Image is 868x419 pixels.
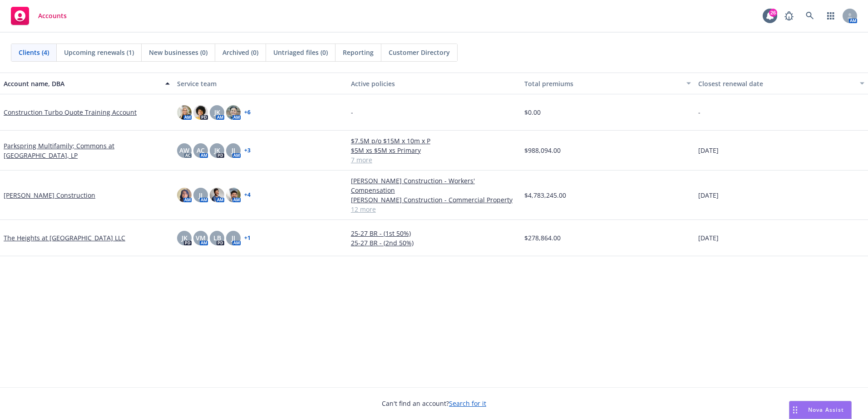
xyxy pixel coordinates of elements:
[214,107,220,117] span: JK
[179,146,189,155] span: AW
[351,155,517,165] a: 7 more
[698,146,719,155] span: [DATE]
[808,406,844,414] span: Nova Assist
[173,73,347,94] button: Service team
[351,136,517,146] a: $7.5M p/o $15M x 10m x P
[698,190,719,200] span: [DATE]
[177,105,192,120] img: photo
[822,7,840,25] a: Switch app
[347,73,521,94] button: Active policies
[801,7,819,25] a: Search
[351,229,517,238] a: 25-27 BR - (1st 50%)
[780,7,798,25] a: Report a Bug
[698,233,719,243] span: [DATE]
[273,48,328,57] span: Untriaged files (0)
[226,105,241,120] img: photo
[197,146,205,155] span: AC
[789,401,801,419] div: Drag to move
[244,192,251,198] a: + 4
[244,148,251,153] a: + 3
[149,48,207,57] span: New businesses (0)
[4,190,95,200] a: [PERSON_NAME] Construction
[524,146,561,155] span: $988,094.00
[343,48,374,57] span: Reporting
[524,190,566,200] span: $4,783,245.00
[214,146,220,155] span: JK
[521,73,694,94] button: Total premiums
[524,79,681,88] div: Total premiums
[193,105,208,120] img: photo
[64,48,134,57] span: Upcoming renewals (1)
[698,79,854,88] div: Closest renewal date
[351,176,517,195] a: [PERSON_NAME] Construction - Workers' Compensation
[19,48,49,57] span: Clients (4)
[177,188,192,202] img: photo
[7,3,70,29] a: Accounts
[524,233,561,243] span: $278,864.00
[4,107,137,117] a: Construction Turbo Quote Training Account
[351,79,517,88] div: Active policies
[351,205,517,214] a: 12 more
[389,48,450,57] span: Customer Directory
[226,188,241,202] img: photo
[222,48,258,57] span: Archived (0)
[769,9,777,17] div: 26
[382,399,486,408] span: Can't find an account?
[244,235,251,241] a: + 1
[232,233,235,243] span: JJ
[351,146,517,155] a: $5M xs $5M xs Primary
[182,233,187,243] span: JK
[789,401,852,419] button: Nova Assist
[695,73,868,94] button: Closest renewal date
[4,79,160,88] div: Account name, DBA
[4,233,125,243] a: The Heights at [GEOGRAPHIC_DATA] LLC
[524,107,541,117] span: $0.00
[351,107,353,117] span: -
[213,233,221,243] span: LB
[199,190,202,200] span: JJ
[210,188,224,202] img: photo
[244,110,251,115] a: + 6
[4,141,170,160] a: Parkspring Multifamily; Commons at [GEOGRAPHIC_DATA], LP
[351,195,517,205] a: [PERSON_NAME] Construction - Commercial Property
[196,233,206,243] span: VM
[232,146,235,155] span: JJ
[351,238,517,248] a: 25-27 BR - (2nd 50%)
[177,79,343,88] div: Service team
[38,12,67,19] span: Accounts
[449,399,486,408] a: Search for it
[698,107,700,117] span: -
